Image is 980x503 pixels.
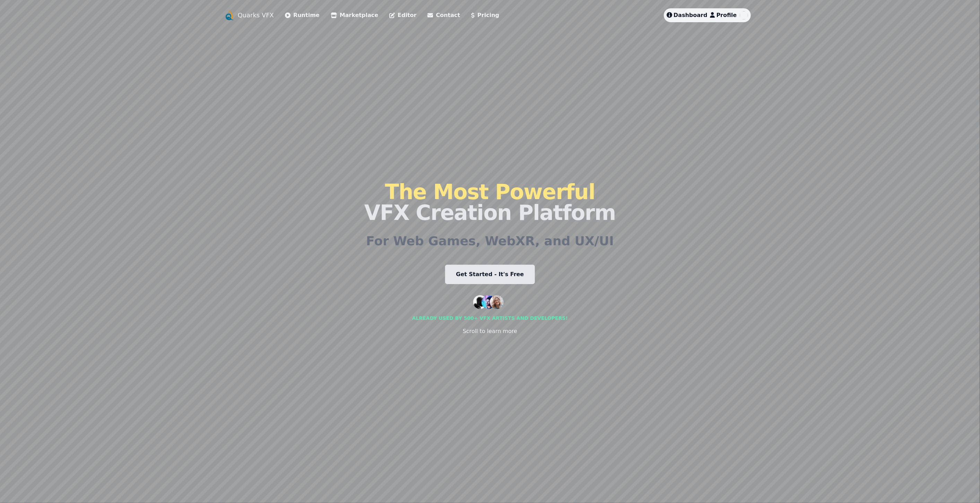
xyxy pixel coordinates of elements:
[463,327,517,335] div: Scroll to learn more
[717,12,737,18] span: Profile
[385,180,595,204] span: The Most Powerful
[412,315,568,322] div: Already used by 500+ vfx artists and developers!
[473,295,487,309] img: customer 1
[710,11,737,19] a: Profile
[366,234,614,248] h2: For Web Games, WebXR, and UX/UI
[490,295,504,309] img: customer 3
[667,11,708,19] a: Dashboard
[389,11,416,19] a: Editor
[482,295,495,309] img: customer 2
[445,265,535,284] a: Get Started - It's Free
[285,11,320,19] a: Runtime
[238,10,274,20] a: Quarks VFX
[364,181,616,223] h1: VFX Creation Platform
[471,11,499,19] a: Pricing
[331,11,378,19] a: Marketplace
[428,11,460,19] a: Contact
[674,12,708,18] span: Dashboard
[740,11,748,19] img: assets profile image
